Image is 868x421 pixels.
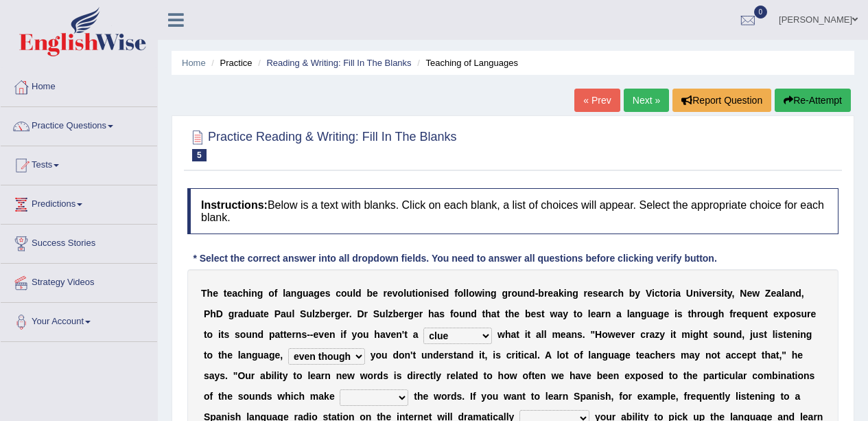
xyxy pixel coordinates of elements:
b: d [471,308,477,319]
a: Next » [624,89,669,112]
b: l [353,288,355,299]
b: r [609,288,612,299]
b: n [567,288,573,299]
b: b [629,288,635,299]
b: o [454,308,460,319]
b: - [535,288,539,299]
b: d [529,288,535,299]
b: T [201,288,207,299]
b: h [691,308,697,319]
b: n [251,288,257,299]
b: v [318,329,324,340]
b: e [811,308,817,319]
b: n [329,329,336,340]
b: u [303,288,309,299]
b: b [393,308,399,319]
b: D [216,308,223,319]
b: g [335,308,341,319]
b: i [218,329,221,340]
b: - [307,329,310,340]
b: h [505,329,511,340]
b: e [325,308,331,319]
b: b [538,288,544,299]
b: m [552,329,560,340]
b: y [727,288,732,299]
b: t [660,288,664,299]
b: o [663,288,669,299]
b: o [357,329,363,340]
b: a [536,329,541,340]
b: t [283,329,287,340]
b: l [292,308,294,319]
b: r [712,288,716,299]
b: e [626,329,631,340]
b: u [748,308,754,319]
b: u [707,308,713,319]
b: r [807,308,810,319]
b: g [693,329,699,340]
b: e [747,288,752,299]
b: a [553,288,559,299]
b: y [563,308,568,319]
b: f [274,288,278,299]
b: o [469,288,475,299]
b: n [396,329,402,340]
b: c [640,329,646,340]
b: l [588,308,591,319]
b: o [418,288,424,299]
b: c [655,288,660,299]
b: s [796,308,801,319]
b: n [465,308,471,319]
b: i [525,329,528,340]
b: a [566,329,572,340]
b: o [240,329,246,340]
b: h [243,288,249,299]
b: n [790,288,796,299]
b: u [306,308,312,319]
b: a [255,308,261,319]
b: v [392,288,398,299]
b: r [364,308,368,319]
b: e [390,329,396,340]
b: o [790,308,796,319]
b: a [557,308,563,319]
b: e [314,329,319,340]
b: u [459,308,465,319]
b: d [443,288,449,299]
b: r [697,308,701,319]
b: o [576,308,583,319]
b: a [434,308,440,319]
b: e [707,288,712,299]
b: i [675,308,677,319]
b: o [701,308,707,319]
b: l [403,288,406,299]
b: h [699,329,705,340]
h4: Below is a text with blanks. Click on each blank, a list of choices will appear. Select the appro... [187,188,838,234]
b: u [379,308,386,319]
b: Z [765,288,771,299]
b: a [596,308,601,319]
b: w [497,329,505,340]
b: n [635,308,641,319]
b: n [524,288,530,299]
b: i [430,288,432,299]
b: b [525,308,531,319]
b: r [584,288,587,299]
b: e [320,288,325,299]
b: u [363,329,369,340]
b: e [591,308,596,319]
b: o [398,288,404,299]
b: y [659,329,665,340]
b: p [784,308,790,319]
b: r [331,308,334,319]
b: l [386,308,388,319]
b: g [228,308,235,319]
b: t [724,288,727,299]
b: e [530,308,536,319]
b: u [801,308,808,319]
b: t [541,308,545,319]
b: a [511,329,516,340]
a: Practice Questions [1,107,157,141]
b: a [784,288,790,299]
b: o [268,288,274,299]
